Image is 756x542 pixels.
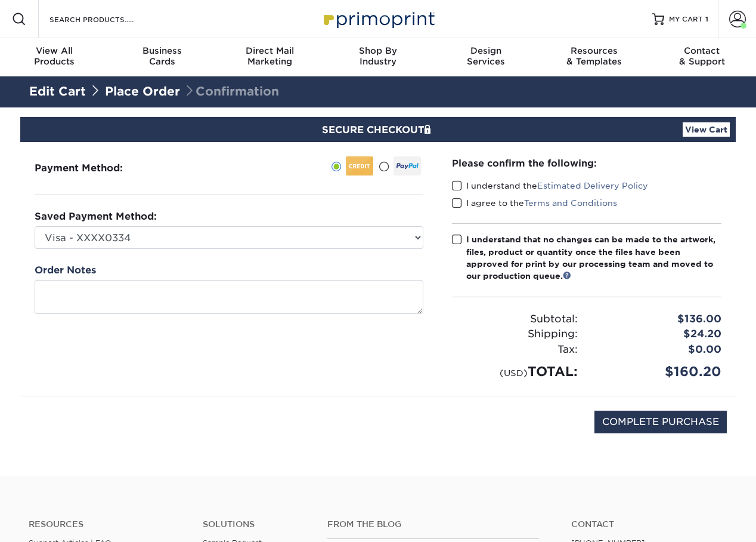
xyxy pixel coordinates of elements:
div: Shipping: [443,327,587,342]
a: Direct MailMarketing [216,38,324,76]
div: $0.00 [587,342,730,358]
div: Marketing [216,45,324,67]
h4: Solutions [203,519,309,529]
div: $24.20 [587,327,730,342]
span: Business [108,45,216,56]
label: I agree to the [452,197,617,209]
a: Shop ByIndustry [324,38,432,76]
div: Tax: [443,342,587,358]
h3: Payment Method: [35,162,152,174]
div: I understand that no changes can be made to the artwork, files, product or quantity once the file... [466,233,721,282]
label: I understand the [452,180,648,192]
a: Edit Cart [29,84,86,98]
span: Direct Mail [216,45,324,56]
div: TOTAL: [443,362,587,381]
span: SECURE CHECKOUT [322,124,434,135]
a: Terms and Conditions [524,198,617,208]
span: Contact [648,45,756,56]
div: Industry [324,45,432,67]
a: Contact& Support [648,38,756,76]
span: Shop By [324,45,432,56]
div: Services [432,45,540,67]
div: Cards [108,45,216,67]
input: COMPLETE PURCHASE [594,411,727,433]
small: (USD) [500,368,528,378]
div: $160.20 [587,362,730,381]
div: Subtotal: [443,312,587,327]
a: Estimated Delivery Policy [537,181,648,190]
a: View Cart [683,122,730,137]
h4: From the Blog [327,519,539,529]
span: MY CART [669,14,703,24]
span: Design [432,45,540,56]
span: Confirmation [184,84,279,98]
span: 1 [705,15,708,23]
a: DesignServices [432,38,540,76]
div: & Templates [540,45,648,67]
a: BusinessCards [108,38,216,76]
img: Primoprint [318,6,438,32]
a: Place Order [105,84,180,98]
a: Resources& Templates [540,38,648,76]
div: & Support [648,45,756,67]
input: SEARCH PRODUCTS..... [48,12,165,26]
label: Saved Payment Method: [35,210,157,224]
div: Please confirm the following: [452,156,721,170]
a: Contact [571,519,727,529]
span: Resources [540,45,648,56]
h4: Resources [29,519,185,529]
div: $136.00 [587,312,730,327]
label: Order Notes [35,263,96,278]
